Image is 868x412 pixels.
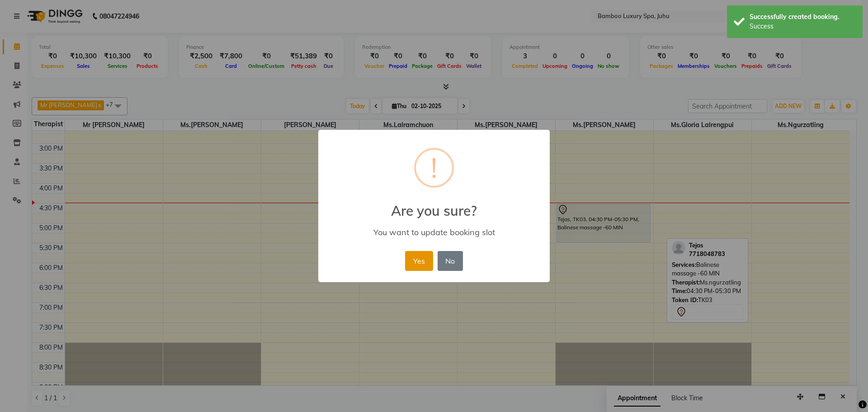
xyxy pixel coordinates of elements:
div: Successfully created booking. [750,12,856,22]
div: Success [750,22,856,31]
button: Yes [405,251,433,271]
h2: Are you sure? [318,192,550,219]
div: ! [431,150,437,186]
button: No [438,251,463,271]
div: You want to update booking slot [331,227,537,237]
